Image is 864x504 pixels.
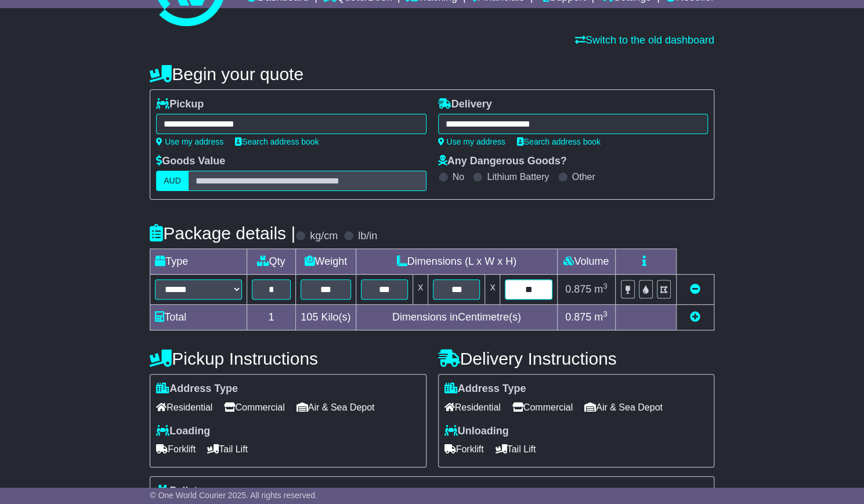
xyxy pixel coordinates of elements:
[156,137,223,146] a: Use my address
[413,275,428,305] td: x
[150,249,247,275] td: Type
[594,311,608,323] span: m
[297,398,375,416] span: Air & Sea Depot
[444,383,526,395] label: Address Type
[584,398,663,416] span: Air & Sea Depot
[603,309,608,318] sup: 3
[156,383,238,395] label: Address Type
[444,440,484,458] span: Forklift
[224,398,284,416] span: Commercial
[156,485,197,498] label: Pallet
[453,171,464,182] label: No
[156,398,212,416] span: Residential
[557,249,615,275] td: Volume
[156,171,189,191] label: AUD
[156,155,225,168] label: Goods Value
[565,283,591,295] span: 0.875
[156,98,204,111] label: Pickup
[301,311,318,323] span: 105
[438,137,505,146] a: Use my address
[496,440,536,458] span: Tail Lift
[485,275,500,305] td: x
[690,311,700,323] a: Add new item
[572,171,595,182] label: Other
[310,230,338,243] label: kg/cm
[358,230,377,243] label: lb/in
[150,491,317,500] span: © One World Courier 2025. All rights reserved.
[150,305,247,330] td: Total
[438,98,492,111] label: Delivery
[150,64,714,84] h4: Begin your quote
[235,137,319,146] a: Search address book
[565,311,591,323] span: 0.875
[156,440,196,458] span: Forklift
[150,224,295,243] h4: Package details |
[247,249,295,275] td: Qty
[444,425,509,438] label: Unloading
[438,349,714,368] h4: Delivery Instructions
[487,171,549,182] label: Lithium Battery
[603,282,608,290] sup: 3
[444,398,501,416] span: Residential
[356,249,557,275] td: Dimensions (L x W x H)
[295,305,356,330] td: Kilo(s)
[295,249,356,275] td: Weight
[575,34,714,46] a: Switch to the old dashboard
[690,283,700,295] a: Remove this item
[517,137,601,146] a: Search address book
[156,425,210,438] label: Loading
[438,155,567,168] label: Any Dangerous Goods?
[207,440,248,458] span: Tail Lift
[512,398,573,416] span: Commercial
[594,283,608,295] span: m
[247,305,295,330] td: 1
[356,305,557,330] td: Dimensions in Centimetre(s)
[150,349,426,368] h4: Pickup Instructions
